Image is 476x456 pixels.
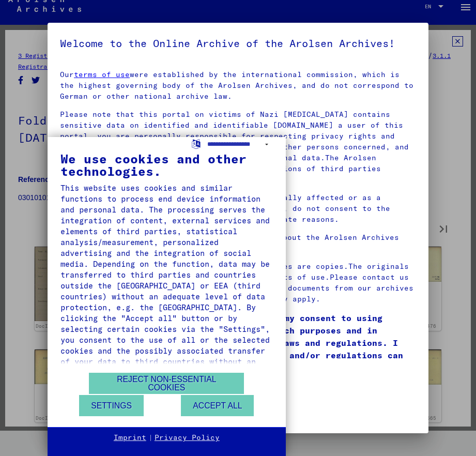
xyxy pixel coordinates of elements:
[155,433,220,443] a: Privacy Policy
[89,373,244,394] button: Reject non-essential cookies
[114,433,146,443] a: Imprint
[79,395,144,416] button: Settings
[181,395,254,416] button: Accept all
[60,153,273,177] div: We use cookies and other technologies.
[60,183,273,378] div: This website uses cookies and similar functions to process end device information and personal da...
